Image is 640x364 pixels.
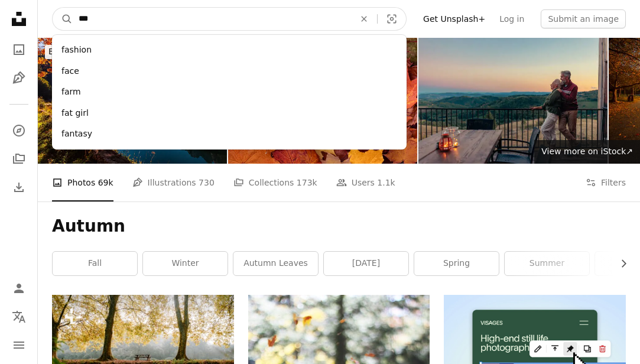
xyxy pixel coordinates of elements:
[52,61,407,82] div: face
[541,9,626,28] button: Submit an image
[324,252,408,275] a: [DATE]
[48,47,194,56] span: Browse premium images on iStock |
[418,38,607,164] img: Retired couple at mountain getaway.
[416,9,492,28] a: Get Unsplash+
[505,252,589,275] a: summer
[48,47,334,56] span: 20% off at [GEOGRAPHIC_DATA] ↗
[7,38,31,61] a: Photos
[53,252,137,275] a: fall
[351,8,377,30] button: Clear
[7,147,31,171] a: Collections
[233,164,317,201] a: Collections 173k
[534,140,640,164] a: View more on iStock↗
[7,119,31,142] a: Explore
[38,38,227,164] img: Autumn on lake Gosau (Gosausee) in Salzkammergut, Austria
[233,252,318,275] a: autumn leaves
[52,216,626,237] h1: Autumn
[53,8,73,30] button: Search Unsplash
[492,9,531,28] a: Log in
[38,38,345,66] a: Browse premium images on iStock|20% off at [GEOGRAPHIC_DATA]↗
[52,40,407,61] div: fashion
[7,305,31,329] button: Language
[378,8,406,30] button: Visual search
[52,123,407,145] div: fantasy
[613,252,626,275] button: scroll list to the right
[52,82,407,103] div: farm
[199,176,215,189] span: 730
[52,7,407,31] form: Find visuals sitewide
[586,164,626,201] button: Filters
[414,252,499,275] a: spring
[7,7,31,33] a: Home — Unsplash
[297,176,317,189] span: 173k
[377,176,395,189] span: 1.1k
[132,164,215,201] a: Illustrations 730
[143,252,228,275] a: winter
[7,277,31,300] a: Log in / Sign up
[336,164,395,201] a: Users 1.1k
[52,103,407,124] div: fat girl
[52,350,234,360] a: a bench sitting in the middle of a forest next to a lake
[7,175,31,199] a: Download History
[541,147,633,156] span: View more on iStock ↗
[7,66,31,90] a: Illustrations
[7,333,31,357] button: Menu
